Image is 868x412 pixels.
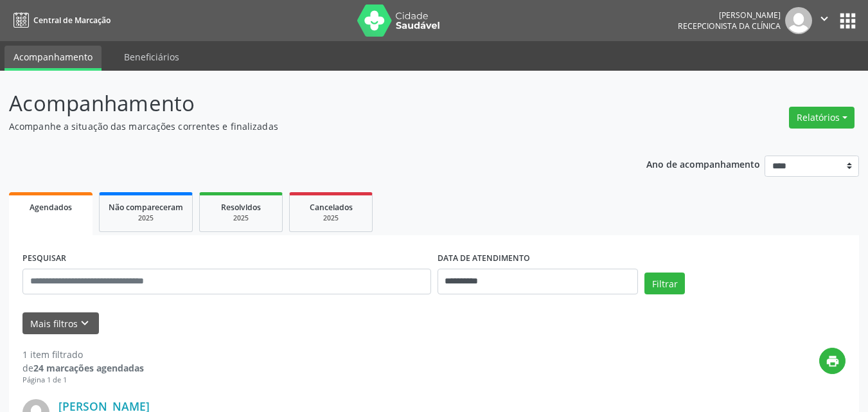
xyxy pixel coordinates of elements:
[9,120,604,133] p: Acompanhe a situação das marcações correntes e finalizadas
[115,46,188,68] a: Beneficiários
[22,348,144,361] div: 1 item filtrado
[678,10,781,21] div: [PERSON_NAME]
[789,107,855,129] button: Relatórios
[9,87,604,120] p: Acompanhamento
[22,249,66,269] label: PESQUISAR
[837,10,859,32] button: apps
[78,316,92,330] i: keyboard_arrow_down
[819,348,846,374] button: print
[109,202,183,213] span: Não compareceram
[646,156,760,172] p: Ano de acompanhamento
[299,213,363,223] div: 2025
[109,213,183,223] div: 2025
[221,202,261,213] span: Resolvidos
[817,12,831,26] i: 
[22,361,144,375] div: de
[209,213,273,223] div: 2025
[826,354,840,368] i: print
[33,362,144,374] strong: 24 marcações agendadas
[22,375,144,386] div: Página 1 de 1
[33,15,111,26] span: Central de Marcação
[438,249,530,269] label: DATA DE ATENDIMENTO
[310,202,353,213] span: Cancelados
[9,10,111,31] a: Central de Marcação
[4,46,102,71] a: Acompanhamento
[812,7,837,34] button: 
[30,202,72,213] span: Agendados
[22,312,99,335] button: Mais filtroskeyboard_arrow_down
[678,21,781,31] span: Recepcionista da clínica
[644,273,685,294] button: Filtrar
[785,7,812,34] img: img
